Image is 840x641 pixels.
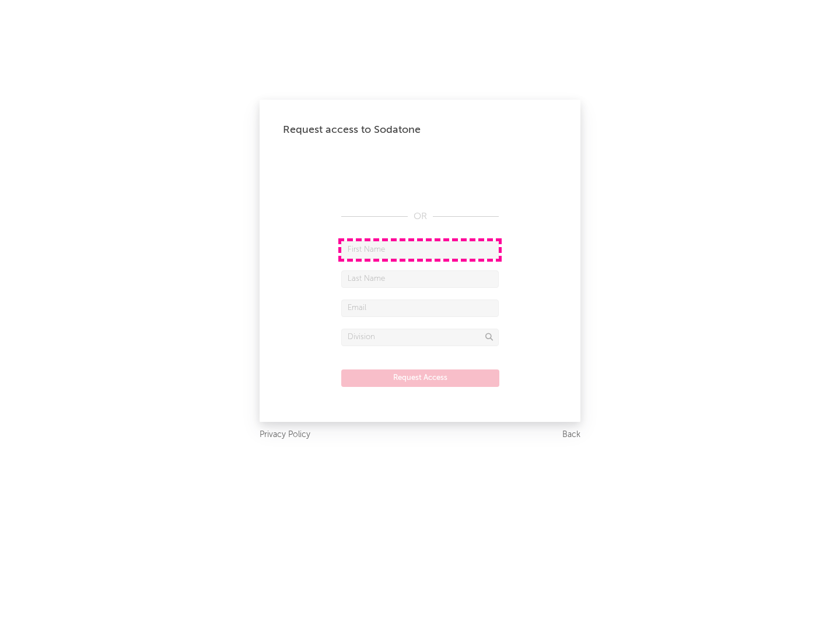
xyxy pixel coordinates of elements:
[341,329,499,346] input: Division
[562,428,580,442] a: Back
[341,369,499,387] button: Request Access
[260,428,310,442] a: Privacy Policy
[341,300,499,317] input: Email
[341,270,499,288] input: Last Name
[341,210,499,224] div: OR
[283,123,557,137] div: Request access to Sodatone
[341,241,499,259] input: First Name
